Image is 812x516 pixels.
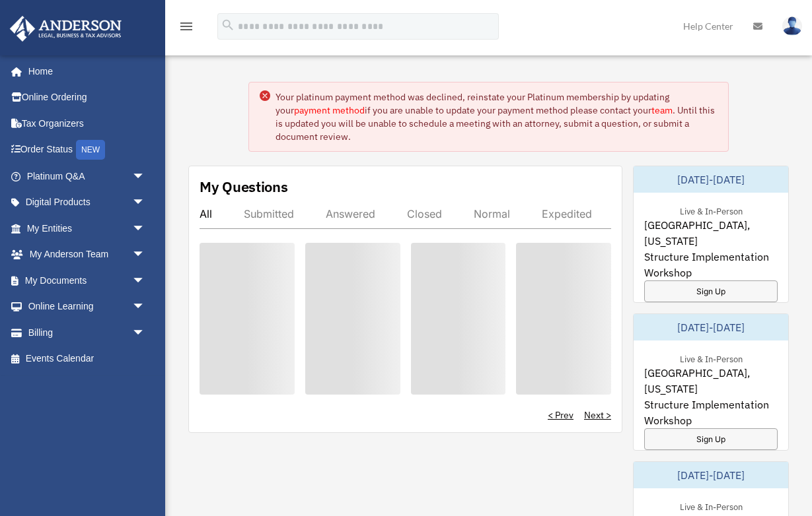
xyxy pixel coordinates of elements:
[294,104,365,116] a: payment method
[244,207,294,220] div: Submitted
[584,408,611,422] a: Next >
[9,267,165,294] a: My Documentsarrow_drop_down
[651,104,673,116] a: team
[9,215,165,242] a: My Entitiesarrow_drop_down
[669,499,753,513] div: Live & In-Person
[9,137,165,164] a: Order StatusNEW
[634,314,788,340] div: [DATE]-[DATE]
[178,18,194,34] i: menu
[132,267,159,294] span: arrow_drop_down
[9,346,165,372] a: Events Calendar
[132,215,159,242] span: arrow_drop_down
[634,166,788,193] div: [DATE]-[DATE]
[178,23,194,34] a: menu
[132,163,159,190] span: arrow_drop_down
[9,294,165,320] a: Online Learningarrow_drop_down
[9,84,165,111] a: Online Ordering
[9,242,165,268] a: My Anderson Teamarrow_drop_down
[200,207,212,220] div: All
[474,207,510,220] div: Normal
[9,58,159,84] a: Home
[644,428,778,450] a: Sign Up
[782,16,802,36] img: User Pic
[548,408,573,422] a: < Prev
[76,140,105,160] div: NEW
[407,207,442,220] div: Closed
[221,18,235,32] i: search
[9,319,165,346] a: Billingarrow_drop_down
[6,16,126,42] img: Anderson Advisors Platinum Portal
[542,207,592,220] div: Expedited
[132,189,159,216] span: arrow_drop_down
[200,177,288,197] div: My Questions
[9,163,165,189] a: Platinum Q&Aarrow_drop_down
[276,90,718,143] div: Your platinum payment method was declined, reinstate your Platinum membership by updating your if...
[644,397,778,428] span: Structure Implementation Workshop
[644,249,778,280] span: Structure Implementation Workshop
[9,110,165,137] a: Tax Organizers
[669,203,753,217] div: Live & In-Person
[669,351,753,365] div: Live & In-Person
[644,217,778,249] span: [GEOGRAPHIC_DATA], [US_STATE]
[634,462,788,488] div: [DATE]-[DATE]
[9,189,165,216] a: Digital Productsarrow_drop_down
[644,365,778,397] span: [GEOGRAPHIC_DATA], [US_STATE]
[132,319,159,346] span: arrow_drop_down
[644,280,778,302] a: Sign Up
[132,242,159,269] span: arrow_drop_down
[132,294,159,321] span: arrow_drop_down
[326,207,375,220] div: Answered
